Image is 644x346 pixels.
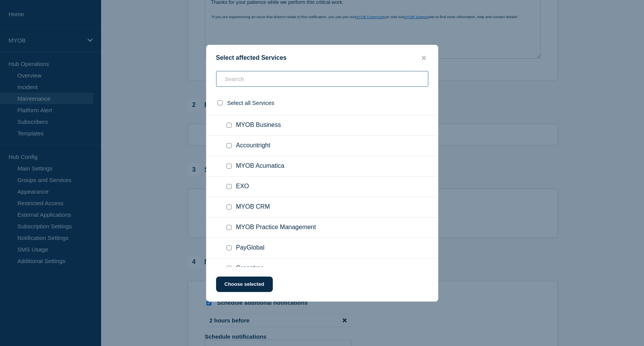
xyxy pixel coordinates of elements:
input: MYOB Practice Management checkbox [226,225,232,230]
span: Select all Services [227,100,275,106]
span: PayGlobal [236,244,265,252]
span: MYOB Acumatica [236,162,284,170]
span: Greentree [236,265,264,272]
input: EXO checkbox [226,184,232,189]
input: MYOB Business checkbox [226,123,232,128]
div: Select affected Services [206,54,438,62]
input: select all checkbox [218,100,223,105]
input: Greentree checkbox [226,266,232,271]
input: Search [216,71,428,87]
button: Choose selected [216,277,273,292]
input: MYOB Acumatica checkbox [226,164,232,169]
button: close button [419,54,428,62]
input: MYOB CRM checkbox [226,204,232,209]
input: PayGlobal checkbox [226,245,232,250]
span: MYOB Practice Management [236,224,316,231]
span: Accountright [236,142,270,150]
span: EXO [236,183,249,191]
span: MYOB Business [236,122,281,129]
span: MYOB CRM [236,203,270,211]
input: Accountright checkbox [226,143,232,148]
